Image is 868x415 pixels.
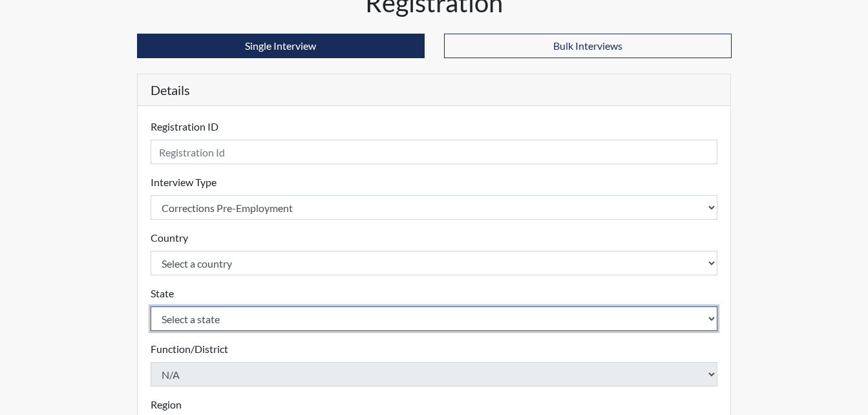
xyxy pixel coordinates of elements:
[151,140,718,164] input: Insert a Registration ID, which needs to be a unique alphanumeric value for each interviewee
[151,230,188,246] label: Country
[151,119,218,134] label: Registration ID
[138,74,731,106] h5: Details
[444,34,732,58] button: Bulk Interviews
[151,175,217,190] label: Interview Type
[137,34,425,58] button: Single Interview
[151,286,174,301] label: State
[151,397,182,412] label: Region
[151,341,228,357] label: Function/District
